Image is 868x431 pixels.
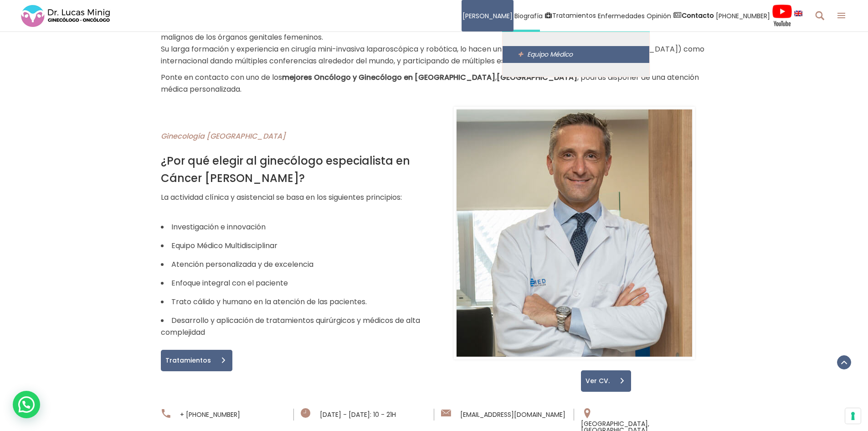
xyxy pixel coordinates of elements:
li: Trato cálido y humano en la atención de las pacientes. [161,296,427,308]
strong: mejores Oncólogo y Ginecólogo en [GEOGRAPHIC_DATA] [282,72,495,83]
span: Equipo Médico [527,50,573,59]
img: Videos Youtube Ginecología [772,4,792,27]
span: Ver CV. [581,378,611,384]
p: La actividad clínica y asistencial se basa en los siguientes principios: [161,192,427,203]
span: Opinión [647,10,671,21]
img: Ginecólogo Oncólogo Dr. Lucas Minig en Valencia Especialista [457,109,692,357]
a: Ver CV. [581,370,631,392]
em: Ginecología [GEOGRAPHIC_DATA] [161,131,286,141]
img: language english [794,10,802,16]
a: + [PHONE_NUMBER] [180,411,240,418]
span: [DATE] - [DATE]: 10 - 21H [320,411,396,418]
li: Investigación e innovación [161,221,427,233]
a: Equipo Médico [503,46,649,63]
span: Enfermedades [598,10,645,21]
span: Tratamientos [161,357,213,363]
li: Enfoque integral con el paciente [161,277,427,289]
strong: Contacto [682,11,714,20]
button: Sus preferencias de consentimiento para tecnologías de seguimiento [845,408,861,424]
span: [PERSON_NAME] [462,10,513,21]
li: Equipo Médico Multidisciplinar [161,240,427,252]
span: Tratamientos [552,10,596,21]
a: [EMAIL_ADDRESS][DOMAIN_NAME] [460,411,565,418]
span: Biografía [514,10,543,21]
a: Tratamientos [161,350,232,371]
li: Desarrollo y aplicación de tratamientos quirúrgicos y médicos de alta complejidad [161,315,427,338]
strong: [GEOGRAPHIC_DATA] [497,72,577,83]
h3: ¿Por qué elegir al ginecólogo especialista en Cáncer [PERSON_NAME]? [161,152,427,187]
span: [PHONE_NUMBER] [716,10,770,21]
li: Atención personalizada y de excelencia [161,259,427,270]
p: Ponte en contacto con uno de los , , podrás disponer de una atención médica personalizada. [161,72,708,95]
